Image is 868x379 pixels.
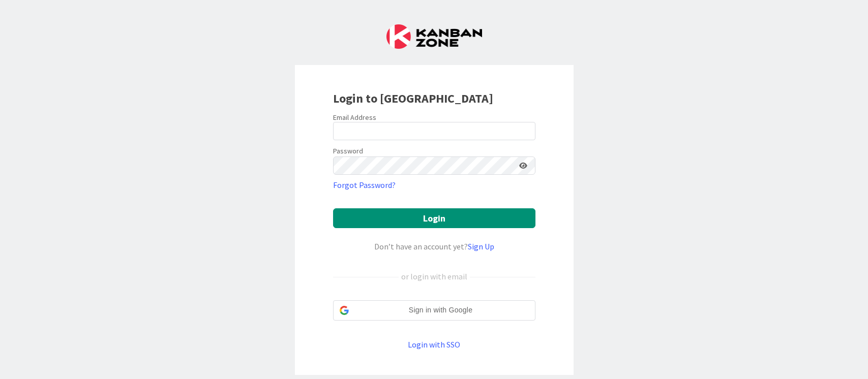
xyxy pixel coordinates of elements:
[333,240,535,252] div: Don’t have an account yet?
[333,90,493,106] b: Login to [GEOGRAPHIC_DATA]
[333,113,376,122] label: Email Address
[386,24,482,49] img: Kanban Zone
[468,241,494,251] a: Sign Up
[399,270,470,282] div: or login with email
[333,300,535,321] div: Sign in with Google
[408,339,460,350] a: Login with SSO
[333,179,396,191] a: Forgot Password?
[333,146,363,156] label: Password
[353,305,529,315] span: Sign in with Google
[333,208,535,228] button: Login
